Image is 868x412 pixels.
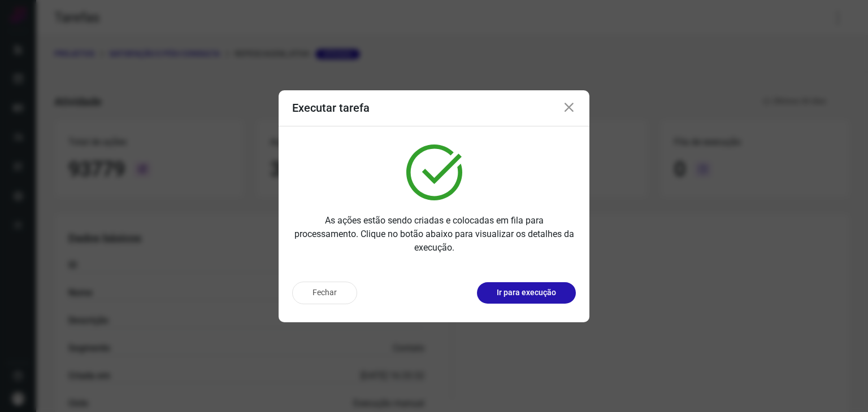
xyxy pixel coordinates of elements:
[292,282,357,304] button: Fechar
[292,214,576,255] p: As ações estão sendo criadas e colocadas em fila para processamento. Clique no botão abaixo para ...
[292,101,370,115] h3: Executar tarefa
[406,144,462,200] img: verified.svg
[477,282,576,304] button: Ir para execução
[497,287,556,299] p: Ir para execução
